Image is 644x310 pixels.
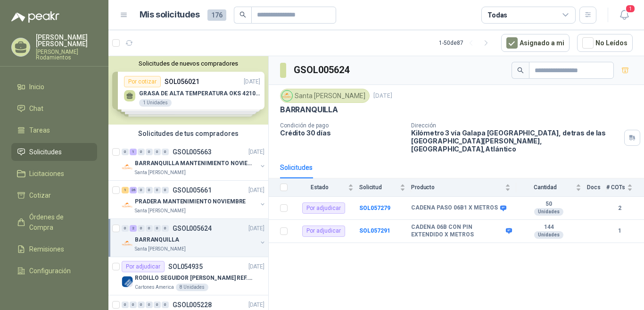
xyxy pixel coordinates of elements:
a: 0 2 0 0 0 0 GSOL005624[DATE] Company LogoBARRANQUILLASanta [PERSON_NAME] [122,223,266,253]
span: Cantidad [516,184,574,191]
p: GSOL005661 [173,187,212,193]
img: Company Logo [282,91,292,101]
div: Por adjudicar [302,202,345,214]
a: SOL057291 [359,227,390,234]
div: 0 [130,302,137,308]
h1: Mis solicitudes [140,8,200,22]
p: BARRANQUILLA [135,235,179,244]
b: 144 [516,224,581,231]
a: Manuales y ayuda [11,284,97,302]
a: Tareas [11,121,97,139]
p: RODILLO SEGUIDOR [PERSON_NAME] REF. NATV-17-PPA [PERSON_NAME] [135,274,252,283]
a: Por adjudicarSOL054935[DATE] Company LogoRODILLO SEGUIDOR [PERSON_NAME] REF. NATV-17-PPA [PERSON_... [108,257,268,295]
div: 0 [122,149,129,155]
span: search [517,67,524,74]
div: 0 [154,149,161,155]
p: [DATE] [248,262,264,271]
span: Chat [29,103,43,114]
span: 1 [625,4,636,13]
div: Unidades [534,208,563,216]
p: Santa [PERSON_NAME] [135,245,186,253]
p: [DATE] [248,301,264,310]
span: Configuración [29,266,71,276]
p: [DATE] [248,224,264,233]
th: Cantidad [516,178,587,197]
div: 0 [122,225,129,232]
div: 0 [138,302,145,308]
p: Cartones America [135,284,174,291]
p: Condición de pago [280,122,404,129]
p: Kilómetro 3 vía Galapa [GEOGRAPHIC_DATA], detras de las [GEOGRAPHIC_DATA][PERSON_NAME], [GEOGRAPH... [411,129,620,153]
p: PRADERA MANTENIMIENTO NOVIEMBRE [135,197,246,206]
div: Solicitudes de tus compradores [108,125,268,142]
div: 0 [162,187,169,193]
button: Asignado a mi [501,34,570,52]
button: Solicitudes de nuevos compradores [112,60,264,67]
p: [DATE] [248,186,264,195]
p: BARRANQUILLA MANTENIMIENTO NOVIEMBRE [135,159,252,168]
p: GSOL005624 [173,225,212,232]
p: [PERSON_NAME] [PERSON_NAME] [36,34,97,47]
p: BARRANQUILLA [280,105,338,115]
div: Solicitudes de nuevos compradoresPor cotizarSOL056021[DATE] GRASA DE ALTA TEMPERATURA OKS 4210 X ... [108,56,268,125]
p: Crédito 30 días [280,129,404,137]
div: 2 [130,225,137,232]
div: Por adjudicar [122,261,165,272]
span: Inicio [29,82,44,92]
img: Logo peakr [11,11,59,23]
p: SOL054935 [168,263,203,270]
a: Licitaciones [11,165,97,183]
img: Company Logo [122,161,133,173]
img: Company Logo [122,200,133,211]
b: CADENA PASO 06B1 X METROS [411,204,498,212]
b: CADENA 06B CON PIN EXTENDIDO X METROS [411,224,504,238]
div: 0 [146,302,153,308]
div: 0 [146,149,153,155]
div: 8 Unidades [176,284,208,291]
th: Docs [587,178,606,197]
b: 1 [606,226,633,235]
a: Chat [11,100,97,117]
div: Por adjudicar [302,226,345,237]
a: 1 26 0 0 0 0 GSOL005661[DATE] Company LogoPRADERA MANTENIMIENTO NOVIEMBRESanta [PERSON_NAME] [122,184,266,215]
p: Santa [PERSON_NAME] [135,169,186,176]
span: Cotizar [29,190,51,201]
div: Unidades [534,231,563,239]
div: 0 [162,302,169,308]
th: Producto [411,178,516,197]
p: [DATE] [373,92,392,101]
p: GSOL005228 [173,302,212,308]
span: # COTs [606,184,625,191]
p: [PERSON_NAME] Rodamientos [36,49,97,60]
div: Todas [487,10,507,20]
div: 1 [122,187,129,193]
span: Tareas [29,125,50,135]
div: 0 [154,187,161,193]
a: 0 1 0 0 0 0 GSOL005663[DATE] Company LogoBARRANQUILLA MANTENIMIENTO NOVIEMBRESanta [PERSON_NAME] [122,146,266,176]
a: SOL057279 [359,205,390,211]
img: Company Logo [122,276,133,287]
div: 0 [122,302,129,308]
div: 0 [138,187,145,193]
div: 0 [146,225,153,232]
p: Dirección [411,122,620,129]
th: Estado [293,178,359,197]
a: Inicio [11,78,97,96]
span: 176 [207,9,226,21]
div: 0 [154,302,161,308]
img: Company Logo [122,238,133,249]
span: Órdenes de Compra [29,212,88,233]
th: # COTs [606,178,644,197]
div: 26 [130,187,137,193]
a: Configuración [11,262,97,280]
span: Licitaciones [29,168,64,179]
button: 1 [616,7,633,24]
h3: GSOL005624 [294,63,351,77]
th: Solicitud [359,178,411,197]
span: Solicitudes [29,147,62,157]
div: 1 - 50 de 87 [439,35,494,50]
a: Órdenes de Compra [11,208,97,236]
span: Remisiones [29,244,64,254]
